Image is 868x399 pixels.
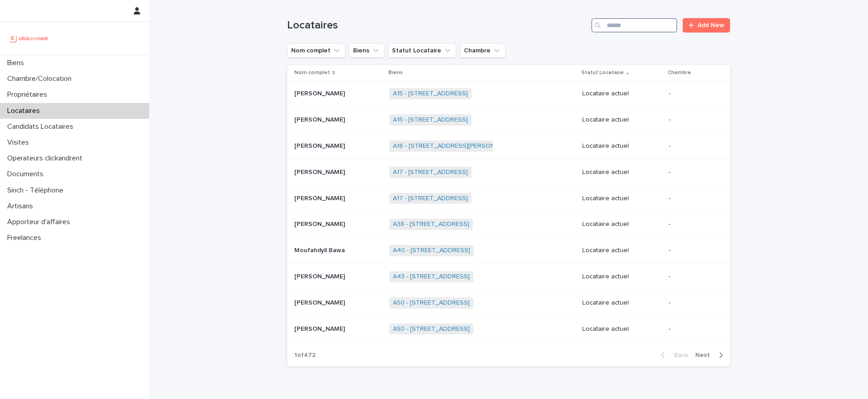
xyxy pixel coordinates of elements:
tr: Moufahdyll BawaMoufahdyll Bawa A40 - [STREET_ADDRESS] Locataire actuel- [287,238,730,264]
p: Locataire actuel [582,221,661,228]
p: Chambre/Colocation [4,75,79,83]
p: Locataire actuel [582,299,661,307]
a: A50 - [STREET_ADDRESS] [393,299,470,307]
a: A40 - [STREET_ADDRESS] [393,247,470,254]
a: Add New [683,18,730,33]
p: - [669,116,716,124]
tr: [PERSON_NAME][PERSON_NAME] A38 - [STREET_ADDRESS] Locataire actuel- [287,211,730,238]
p: Locataires [4,107,47,115]
p: Documents [4,170,51,178]
a: A17 - [STREET_ADDRESS] [393,169,468,176]
p: - [669,90,716,98]
tr: [PERSON_NAME][PERSON_NAME] A16 - [STREET_ADDRESS][PERSON_NAME] Locataire actuel- [287,133,730,159]
p: [PERSON_NAME] [294,324,347,333]
p: Apporteur d'affaires [4,218,77,226]
p: Operateurs clickandrent [4,154,90,163]
p: Biens [388,68,403,78]
p: Statut Locataire [581,68,624,78]
tr: [PERSON_NAME][PERSON_NAME] A15 - [STREET_ADDRESS] Locataire actuel- [287,107,730,133]
a: A50 - [STREET_ADDRESS] [393,325,470,333]
p: - [669,325,716,333]
p: - [669,273,716,281]
a: A15 - [STREET_ADDRESS] [393,90,468,98]
a: A15 - [STREET_ADDRESS] [393,116,468,124]
p: - [669,169,716,176]
p: [PERSON_NAME] [294,193,347,202]
p: Artisans [4,202,40,211]
span: Back [669,352,688,358]
p: Locataire actuel [582,116,661,124]
button: Nom complet [287,43,345,58]
button: Chambre [460,43,505,58]
button: Next [692,351,730,359]
p: Nom complet [294,68,330,78]
button: Biens [349,43,384,58]
p: Locataire actuel [582,169,661,176]
p: [PERSON_NAME] [294,167,347,176]
tr: [PERSON_NAME][PERSON_NAME] A17 - [STREET_ADDRESS] Locataire actuel- [287,185,730,211]
p: Candidats Locataires [4,122,80,131]
span: Add New [698,22,724,28]
p: Moufahdyll Bawa [294,245,347,254]
input: Search [591,18,677,33]
p: Locataire actuel [582,325,661,333]
p: - [669,221,716,228]
p: [PERSON_NAME] [294,219,347,228]
p: [PERSON_NAME] [294,88,347,98]
p: [PERSON_NAME] [294,114,347,124]
h1: Locataires [287,19,588,32]
img: UCB0brd3T0yccxBKYDjQ [7,29,51,47]
span: Next [695,352,715,358]
p: Locataire actuel [582,247,661,254]
p: Locataire actuel [582,195,661,202]
a: A38 - [STREET_ADDRESS] [393,221,469,228]
button: Back [654,351,692,359]
p: Visites [4,138,36,147]
p: - [669,195,716,202]
tr: [PERSON_NAME][PERSON_NAME] A50 - [STREET_ADDRESS] Locataire actuel- [287,316,730,342]
tr: [PERSON_NAME][PERSON_NAME] A15 - [STREET_ADDRESS] Locataire actuel- [287,81,730,107]
a: A43 - [STREET_ADDRESS] [393,273,470,281]
a: A17 - [STREET_ADDRESS] [393,195,468,202]
p: Locataire actuel [582,90,661,98]
p: 1 of 472 [287,344,323,366]
button: Statut Locataire [388,43,456,58]
p: Propriétaires [4,90,54,99]
p: - [669,299,716,307]
p: - [669,247,716,254]
p: [PERSON_NAME] [294,141,347,150]
p: [PERSON_NAME] [294,297,347,307]
p: Chambre [668,68,691,78]
p: Biens [4,59,31,67]
p: Freelances [4,234,48,242]
p: [PERSON_NAME] [294,271,347,281]
tr: [PERSON_NAME][PERSON_NAME] A17 - [STREET_ADDRESS] Locataire actuel- [287,159,730,185]
a: A16 - [STREET_ADDRESS][PERSON_NAME] [393,142,518,150]
p: Locataire actuel [582,273,661,281]
p: Locataire actuel [582,142,661,150]
p: Sinch - Téléphone [4,186,71,195]
tr: [PERSON_NAME][PERSON_NAME] A43 - [STREET_ADDRESS] Locataire actuel- [287,263,730,290]
p: - [669,142,716,150]
tr: [PERSON_NAME][PERSON_NAME] A50 - [STREET_ADDRESS] Locataire actuel- [287,290,730,316]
